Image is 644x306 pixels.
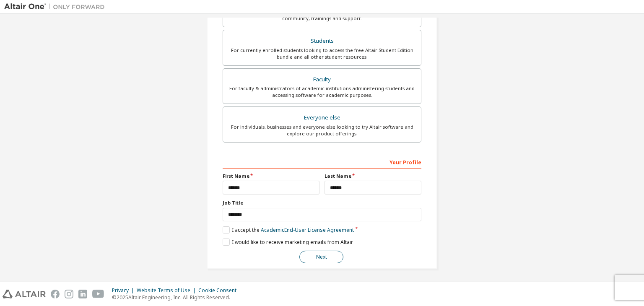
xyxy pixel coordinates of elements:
[325,173,421,179] label: Last Name
[223,173,319,179] label: First Name
[228,124,416,137] div: For individuals, businesses and everyone else looking to try Altair software and explore our prod...
[223,200,421,206] label: Job Title
[228,35,416,47] div: Students
[112,294,241,301] p: © 2025 Altair Engineering, Inc. All Rights Reserved.
[112,287,137,294] div: Privacy
[65,290,73,298] img: instagram.svg
[92,290,104,298] img: youtube.svg
[198,287,241,294] div: Cookie Consent
[228,47,416,60] div: For currently enrolled students looking to access the free Altair Student Edition bundle and all ...
[137,287,198,294] div: Website Terms of Use
[223,239,353,246] label: I would like to receive marketing emails from Altair
[223,226,354,233] label: I accept the
[228,112,416,124] div: Everyone else
[228,74,416,86] div: Faculty
[261,226,354,233] a: Academic End-User License Agreement
[51,290,60,298] img: facebook.svg
[3,290,46,298] img: altair_logo.svg
[299,251,343,263] button: Next
[78,290,87,298] img: linkedin.svg
[228,85,416,99] div: For faculty & administrators of academic institutions administering students and accessing softwa...
[223,155,421,169] div: Your Profile
[4,3,109,11] img: Altair One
